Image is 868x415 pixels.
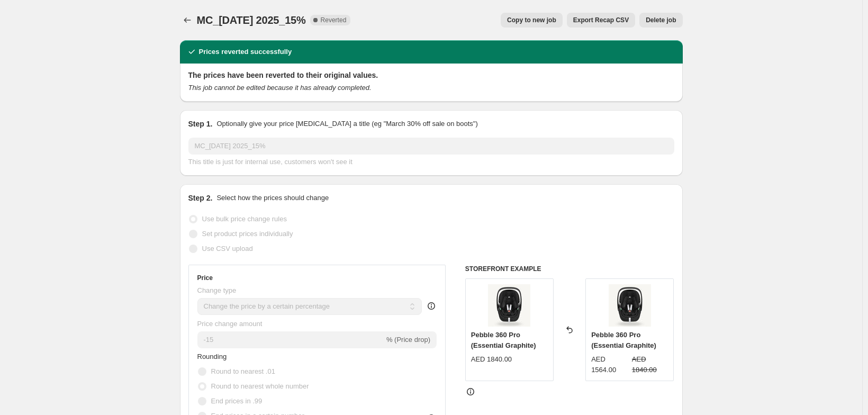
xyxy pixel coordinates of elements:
[188,138,674,155] input: 30% off holiday sale
[573,16,629,24] span: Export Recap CSV
[197,353,227,360] span: Rounding
[639,13,682,28] button: Delete job
[199,47,292,57] h2: Prices reverted successfully
[507,16,556,24] span: Copy to new job
[197,274,213,282] h3: Price
[188,119,213,129] h2: Step 1.
[211,367,275,375] span: Round to nearest .01
[567,13,635,28] button: Export Recap CSV
[188,193,213,203] h2: Step 2.
[197,331,384,348] input: -15
[591,354,628,375] div: AED 1564.00
[188,70,674,80] h2: The prices have been reverted to their original values.
[202,245,253,252] span: Use CSV upload
[211,382,309,390] span: Round to nearest whole number
[471,354,512,365] div: AED 1840.00
[211,397,263,405] span: End prices in .99
[488,284,530,327] img: Pebble360Pro_BLK_80x.jpg
[465,265,674,273] h6: STOREFRONT EXAMPLE
[426,301,437,311] div: help
[386,336,430,344] span: % (Price drop)
[216,119,477,129] p: Optionally give your price [MEDICAL_DATA] a title (eg "March 30% off sale on boots")
[609,284,651,327] img: Pebble360Pro_BLK_80x.jpg
[197,286,237,294] span: Change type
[321,16,347,24] span: Reverted
[501,13,563,28] button: Copy to new job
[591,331,656,349] span: Pebble 360 Pro (Essential Graphite)
[197,320,263,328] span: Price change amount
[216,193,329,203] p: Select how the prices should change
[202,230,293,238] span: Set product prices individually
[188,158,352,166] span: This title is just for internal use, customers won't see it
[202,215,287,223] span: Use bulk price change rules
[632,354,668,375] strike: AED 1840.00
[471,331,536,349] span: Pebble 360 Pro (Essential Graphite)
[180,13,195,28] button: Price change jobs
[197,14,306,26] span: MC_[DATE] 2025_15%
[646,16,676,24] span: Delete job
[188,84,372,92] i: This job cannot be edited because it has already completed.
